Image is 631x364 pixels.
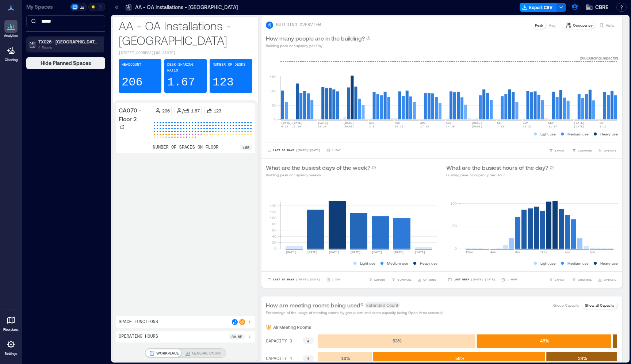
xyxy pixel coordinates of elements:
text: [DATE] [574,125,585,128]
p: 1 Hour [507,277,517,282]
tspan: 80 [272,222,276,226]
p: Floorplans [3,327,19,332]
p: What are the busiest hours of the day? [446,163,548,172]
p: Peak [535,22,543,28]
p: Show all Capacity [585,302,614,308]
a: Analytics [2,18,20,40]
text: AUG [420,121,426,124]
tspan: 50 [452,223,457,228]
tspan: 50 [272,103,276,107]
text: 53 % [393,338,402,343]
p: / [182,108,184,114]
text: [DATE] [329,250,339,254]
text: [DATE] [286,250,296,254]
span: Extended Count [365,302,400,308]
button: CBRE [584,1,611,13]
p: 185 [243,145,249,150]
p: BUILDING OVERVIEW [276,22,321,28]
button: Last Week |[DATE]-[DATE] [446,276,497,283]
a: Settings [2,336,20,358]
text: [DATE] [393,250,404,254]
text: AUG [446,121,451,124]
text: 6-12 [281,125,288,128]
p: GENERAL COUNT [192,350,222,356]
p: Analytics [4,34,18,38]
tspan: 150 [270,74,276,79]
p: 206 [162,108,170,114]
p: What are the busiest days of the week? [266,163,370,172]
span: OPTIONS [423,277,436,282]
text: [DATE] [350,250,361,254]
p: 1 Day [332,277,341,282]
text: SEP [523,121,528,124]
span: OPTIONS [604,148,616,153]
text: 24 % [578,356,587,361]
text: [DATE] [372,250,382,254]
text: [DATE] [471,125,482,128]
p: Cleaning [5,58,18,62]
p: Group Capacity [553,302,579,308]
text: 58 % [455,356,464,361]
p: Space Functions [119,319,158,325]
button: Hide Planned Spaces [26,57,105,69]
tspan: 20 [272,240,276,245]
text: [DATE] [307,250,318,254]
span: COMPARE [578,148,592,153]
p: Medium use [567,260,589,266]
text: 3-9 [369,125,375,128]
p: 1.67 [167,75,195,90]
text: 18 % [341,356,350,361]
text: 17-23 [420,125,429,128]
text: 10-16 [395,125,404,128]
p: How are meeting rooms being used? [266,301,363,310]
button: OPTIONS [596,147,618,154]
tspan: 40 [272,234,276,238]
span: EXPORT [555,277,566,282]
text: 13-19 [292,125,301,128]
text: [DATE] [281,121,292,124]
p: [STREET_ADDRESS][US_STATE] [119,50,252,56]
p: Heavy use [420,260,437,266]
text: 12am [466,250,473,254]
tspan: 0 [455,246,457,250]
tspan: 60 [272,228,276,232]
tspan: 100 [270,215,276,220]
button: COMPARE [390,276,413,283]
p: WORKPLACE [156,350,179,356]
p: My Spaces [26,3,69,11]
p: Headcount [122,62,141,68]
p: Desk-sharing ratio [167,62,204,74]
p: 123 [214,108,221,114]
text: CAPACITY 4 [266,356,292,361]
text: 24-30 [446,125,455,128]
text: 5-11 [600,125,607,128]
p: Building peak occupancy per Hour [446,172,554,178]
span: COMPARE [578,277,592,282]
p: How many people are in the building? [266,34,365,43]
tspan: 100 [270,89,276,93]
span: COMPARE [397,277,412,282]
span: EXPORT [374,277,386,282]
button: OPTIONS [416,276,437,283]
text: 8pm [590,250,595,254]
a: Cleaning [2,42,20,64]
text: 4pm [565,250,570,254]
tspan: 120 [270,210,276,214]
text: [DATE] [292,121,303,124]
p: 4 Floors [38,45,100,50]
p: Occupancy [573,22,593,28]
p: CA070 - Floor 2 [119,106,150,123]
p: Visits [606,22,614,28]
p: Light use [540,131,556,137]
p: Building peak occupancy per Day [266,43,371,49]
p: 1.67 [191,108,200,114]
text: SEP [548,121,554,124]
text: [DATE] [574,121,585,124]
p: Settings [5,352,17,356]
text: AUG [369,121,375,124]
button: EXPORT [547,147,567,154]
span: EXPORT [555,148,566,153]
p: Medium use [387,260,408,266]
p: Number of Desks [213,62,245,68]
p: 1 Day [332,148,341,153]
